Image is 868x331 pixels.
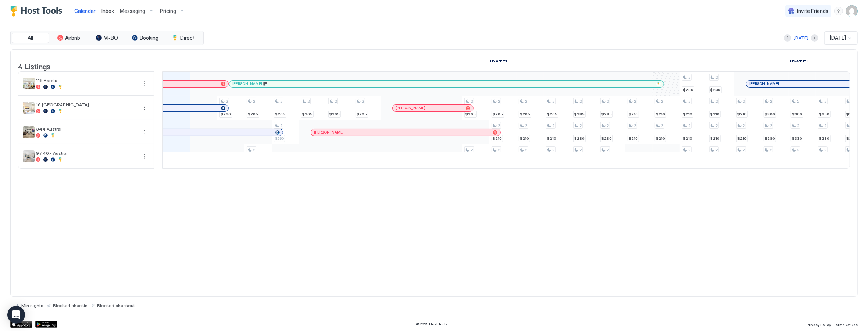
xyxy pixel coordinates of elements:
[743,123,745,128] span: 2
[770,147,772,152] span: 2
[793,33,810,42] button: [DATE]
[656,136,665,141] span: $210
[710,88,721,92] span: $230
[23,78,35,89] div: listing image
[797,8,828,14] span: Invite Friends
[140,79,149,88] button: More options
[488,57,509,68] a: October 1, 2025
[232,81,262,86] span: [PERSON_NAME]
[715,75,718,80] span: 2
[140,103,149,112] button: More options
[737,136,747,141] span: $210
[683,136,692,141] span: $210
[834,323,858,327] span: Terms Of Use
[18,60,50,71] span: 4 Listings
[280,99,282,104] span: 2
[830,35,846,41] span: [DATE]
[834,7,843,15] div: menu
[683,112,692,117] span: $210
[28,35,33,41] span: All
[10,31,204,45] div: tab-group
[552,147,554,152] span: 2
[314,130,344,135] span: [PERSON_NAME]
[811,34,818,42] button: Next month
[788,57,810,68] a: November 1, 2025
[547,136,556,141] span: $210
[629,112,638,117] span: $210
[797,99,799,104] span: 2
[743,147,745,152] span: 2
[656,112,665,117] span: $210
[846,136,857,141] span: $230
[792,112,802,117] span: $300
[140,152,149,161] div: menu
[120,8,145,14] span: Messaging
[498,99,500,104] span: 2
[634,123,636,128] span: 2
[302,112,312,117] span: $205
[715,147,718,152] span: 2
[23,102,35,114] div: listing image
[248,112,258,117] span: $205
[574,112,585,117] span: $285
[834,320,858,328] a: Terms Of Use
[552,99,554,104] span: 2
[629,136,638,141] span: $210
[357,112,367,117] span: $205
[737,112,747,117] span: $210
[35,321,57,328] div: Google Play Store
[634,99,636,104] span: 2
[743,99,745,104] span: 2
[140,35,159,41] span: Booking
[749,81,779,86] span: [PERSON_NAME]
[23,126,35,138] div: listing image
[824,147,826,152] span: 2
[74,8,96,14] span: Calendar
[140,128,149,136] button: More options
[601,136,612,141] span: $280
[101,8,114,14] span: Inbox
[12,33,49,43] button: All
[824,123,826,128] span: 2
[520,136,529,141] span: $210
[10,6,65,17] a: Host Tools Logo
[493,112,503,117] span: $205
[275,112,285,117] span: $205
[688,147,690,152] span: 2
[797,147,799,152] span: 2
[493,136,502,141] span: $210
[307,99,310,104] span: 2
[579,99,582,104] span: 2
[765,136,775,141] span: $280
[140,79,149,88] div: menu
[140,152,149,161] button: More options
[710,136,719,141] span: $210
[688,99,690,104] span: 2
[579,147,582,152] span: 2
[140,128,149,136] div: menu
[10,321,32,328] a: App Store
[770,99,772,104] span: 2
[253,99,255,104] span: 2
[807,320,831,328] a: Privacy Policy
[574,136,585,141] span: $280
[101,7,114,15] a: Inbox
[498,123,500,128] span: 2
[525,99,527,104] span: 2
[21,303,43,308] span: Min nights
[36,78,137,83] span: 116 Bardia
[275,136,284,141] span: $260
[396,106,425,110] span: [PERSON_NAME]
[226,99,228,104] span: 2
[765,112,775,117] span: $300
[165,33,202,43] button: Direct
[160,8,176,14] span: Pricing
[89,33,125,43] button: VRBO
[607,123,609,128] span: 2
[794,35,808,41] div: [DATE]
[498,147,500,152] span: 2
[7,306,25,324] div: Open Intercom Messenger
[784,34,791,42] button: Previous month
